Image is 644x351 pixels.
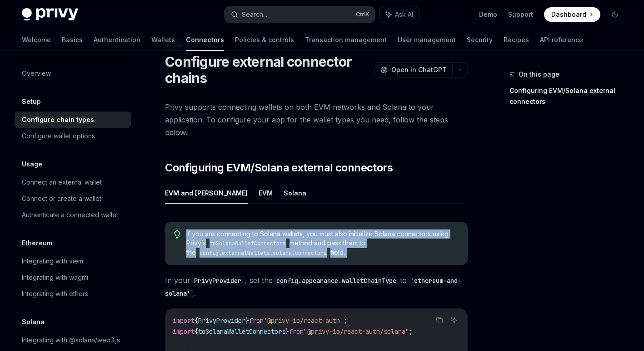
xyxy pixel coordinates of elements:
[540,29,583,51] a: API reference
[235,29,294,51] a: Policies & controls
[22,96,41,107] h5: Setup
[15,65,131,82] a: Overview
[519,69,559,80] span: On this page
[22,317,45,327] h5: Solana
[508,10,533,19] a: Support
[395,10,413,19] span: Ask AI
[289,327,304,336] span: from
[551,10,586,19] span: Dashboard
[15,332,131,348] a: Integrating with @solana/web3.js
[174,230,180,239] svg: Tip
[94,29,140,51] a: Authentication
[186,29,224,51] a: Connectors
[195,327,198,336] span: {
[195,317,198,325] span: {
[173,317,195,325] span: import
[304,327,409,336] span: "@privy-io/react-auth/solana"
[245,317,249,325] span: }
[173,327,195,336] span: import
[15,112,131,128] a: Configure chain types
[544,7,600,22] a: Dashboard
[22,193,101,204] div: Connect or create a wallet
[198,317,245,325] span: PrivyProvider
[356,11,369,18] span: Ctrl K
[22,8,78,21] img: dark logo
[225,6,375,23] button: Search...CtrlK
[15,190,131,207] a: Connect or create a wallet
[206,239,290,248] code: toSolanaWalletConnectors
[22,238,52,249] h5: Ethereum
[344,317,347,325] span: ;
[165,54,371,86] h1: Configure external connector chains
[467,29,493,51] a: Security
[259,182,273,204] button: EVM
[284,182,306,204] button: Solana
[608,7,622,22] button: Toggle dark mode
[165,182,248,204] button: EVM and [PERSON_NAME]
[22,159,42,170] h5: Usage
[196,249,330,258] code: config.externalWallets.solana.connectors
[15,253,131,269] a: Integrating with viem
[242,9,267,20] div: Search...
[22,131,95,141] div: Configure wallet options
[22,210,118,220] div: Authenticate a connected wallet
[15,128,131,144] a: Configure wallet options
[22,177,102,188] div: Connect an external wallet
[273,276,400,286] code: config.appearance.walletChainType
[22,114,94,125] div: Configure chain types
[22,288,88,299] div: Integrating with ethers
[198,327,285,336] span: toSolanaWalletConnectors
[22,29,51,51] a: Welcome
[479,10,497,19] a: Demo
[186,229,459,258] span: If you are connecting to Solana wallets, you must also initialize Solana connectors using Privy’s...
[190,276,245,286] code: PrivyProvider
[398,29,456,51] a: User management
[509,83,629,109] a: Configuring EVM/Solana external connectors
[409,327,413,336] span: ;
[22,335,120,346] div: Integrating with @solana/web3.js
[391,65,447,74] span: Open in ChatGPT
[264,317,344,325] span: '@privy-io/react-auth'
[15,269,131,286] a: Integrating with wagmi
[15,174,131,190] a: Connect an external wallet
[249,317,264,325] span: from
[285,327,289,336] span: }
[22,256,83,267] div: Integrating with viem
[374,62,452,78] button: Open in ChatGPT
[165,101,468,139] span: Privy supports connecting wallets on both EVM networks and Solana to your application. To configu...
[151,29,175,51] a: Wallets
[165,161,393,175] span: Configuring EVM/Solana external connectors
[434,314,445,326] button: Copy the contents from the code block
[504,29,529,51] a: Recipes
[15,207,131,223] a: Authenticate a connected wallet
[22,272,88,283] div: Integrating with wagmi
[448,314,460,326] button: Ask AI
[165,274,468,299] span: In your , set the to .
[62,29,83,51] a: Basics
[15,286,131,302] a: Integrating with ethers
[22,68,51,79] div: Overview
[379,6,419,23] button: Ask AI
[305,29,387,51] a: Transaction management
